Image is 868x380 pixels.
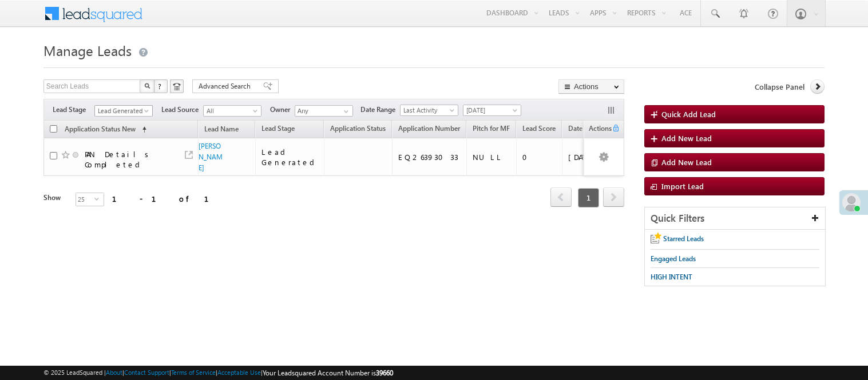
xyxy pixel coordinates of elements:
span: Application Status [330,124,386,133]
span: next [603,187,624,207]
span: Lead Source [161,105,203,115]
div: Quick Filters [645,207,825,230]
button: Actions [558,79,624,94]
a: Acceptable Use [217,369,261,376]
a: next [603,189,624,207]
button: ? [154,79,168,93]
span: Engaged Leads [651,254,696,263]
a: Last Activity [400,105,458,116]
span: Actions [584,122,612,137]
div: Lead Generated [261,147,319,167]
span: Add New Lead [661,157,712,167]
span: Last Activity [401,105,455,115]
div: [DATE] [568,152,608,162]
a: [DATE] [463,105,521,116]
span: Quick Add Lead [661,109,716,119]
a: Contact Support [124,369,169,376]
a: Lead Score [517,122,561,137]
span: Import Lead [661,181,704,191]
span: [DATE] [463,105,518,115]
span: (sorted ascending) [137,125,146,134]
div: 1 - 1 of 1 [112,192,223,205]
a: Lead Generated [94,105,153,117]
a: About [106,369,122,376]
span: Owner [270,105,295,115]
span: Manage Leads [43,41,132,59]
span: Date of Birth [568,124,607,133]
span: Lead Stage [261,124,295,133]
span: prev [550,187,572,207]
a: Show All Items [338,106,352,117]
input: Check all records [50,125,57,133]
span: HIGH INTENT [651,273,692,281]
a: Date of Birth [562,122,612,137]
span: Date Range [360,105,400,115]
span: Application Number [398,124,460,133]
div: NULL [473,152,511,162]
a: Lead Stage [256,122,300,137]
span: Pitch for MF [473,124,510,133]
div: 0 [522,152,557,162]
span: All [204,106,258,116]
a: Terms of Service [171,369,216,376]
a: Application Status New (sorted ascending) [59,122,152,137]
span: Advanced Search [199,81,254,91]
span: Lead Stage [53,105,94,115]
div: PAN Details Completed [85,149,171,170]
span: select [94,196,104,201]
a: Application Status [324,122,391,137]
a: Pitch for MF [467,122,516,137]
span: Lead Generated [95,106,149,116]
span: 25 [76,193,94,206]
span: © 2025 LeadSquared | | | | | [43,367,393,378]
div: Show [43,193,66,203]
span: Your Leadsquared Account Number is [263,369,393,377]
span: Lead Score [522,124,556,133]
span: Add New Lead [661,133,712,143]
a: [PERSON_NAME] [199,142,223,172]
span: ? [158,81,163,91]
span: Starred Leads [663,234,704,243]
div: EQ26393033 [398,152,461,162]
span: 1 [578,188,599,207]
a: Lead Name [199,123,244,138]
span: Collapse Panel [755,82,804,92]
a: Application Number [393,122,466,137]
span: Application Status New [65,125,136,133]
img: Search [144,83,150,89]
a: All [203,105,261,117]
input: Type to Search [295,105,353,117]
span: 39660 [376,369,393,377]
a: prev [550,189,572,207]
